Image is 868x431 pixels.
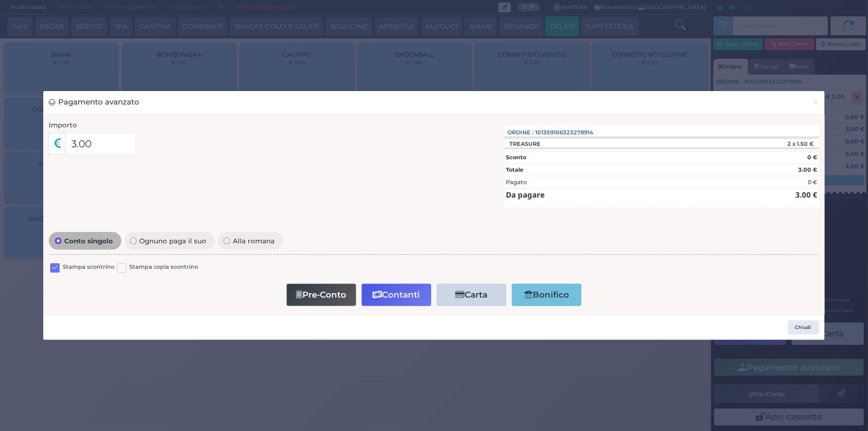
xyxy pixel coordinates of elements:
div: 0 € [808,178,817,187]
span: Conto singolo [62,237,116,244]
strong: Totale [506,166,523,173]
strong: 0 € [807,154,817,161]
label: Stampa copia scontrino [129,263,198,272]
span: Ordine : [508,128,534,137]
button: Contanti [362,284,431,306]
input: Es. 30.99 [65,133,136,155]
button: Chiudi [807,91,824,113]
label: Stampa scontrino [63,263,114,272]
button: Pre-Conto [287,284,356,306]
strong: Sconto [506,154,526,161]
span: × [813,97,819,108]
span: 101359106323278914 [536,128,594,137]
h3: Pagamento avanzato [49,97,139,108]
button: Carta [437,284,506,306]
span: Alla romana [230,237,278,244]
div: TREASURE [504,140,546,147]
div: 2 x 1.50 € [740,140,819,147]
div: Pagato [506,178,527,187]
label: Importo [49,120,77,130]
strong: 3.00 € [795,190,817,200]
span: Ognuno paga il suo [137,237,209,244]
button: Chiudi [788,321,819,334]
strong: 3.00 € [798,166,817,173]
button: Bonifico [512,284,581,306]
strong: Da pagare [506,190,545,200]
